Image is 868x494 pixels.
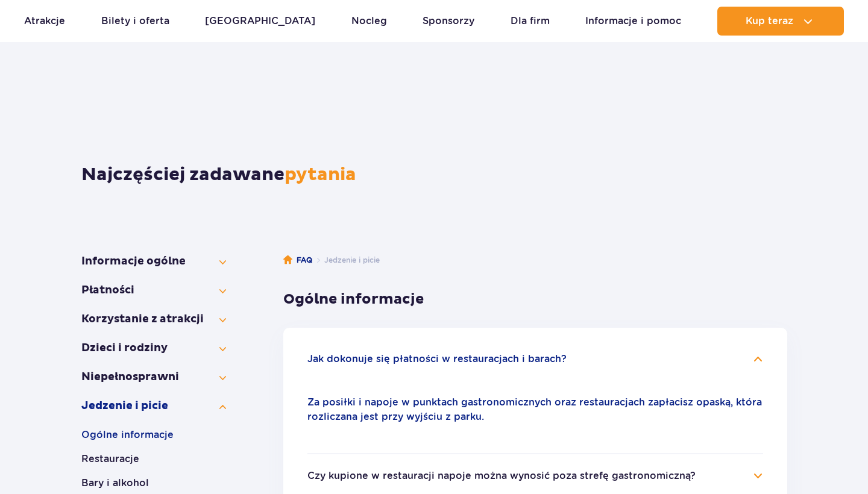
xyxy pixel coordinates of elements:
a: Informacje i pomoc [585,7,681,36]
p: Za posiłki i napoje w punktach gastronomicznych oraz restauracjach zapłacisz opaską, która rozlic... [307,395,763,424]
span: pytania [285,163,356,186]
li: Jedzenie i picie [312,254,380,266]
a: [GEOGRAPHIC_DATA] [205,7,315,36]
a: Bilety i oferta [101,7,169,36]
a: FAQ [283,254,312,266]
h1: Najczęściej zadawane [81,164,787,186]
button: Restauracje [81,452,226,466]
button: Płatności [81,283,226,298]
a: Nocleg [351,7,387,36]
button: Dzieci i rodziny [81,341,226,355]
a: Sponsorzy [423,7,474,36]
a: Atrakcje [24,7,65,36]
h3: Ogólne informacje [283,290,787,308]
button: Informacje ogólne [81,254,226,269]
button: Kup teraz [717,7,844,36]
a: Dla firm [511,7,550,36]
span: Kup teraz [746,16,793,27]
button: Jak dokonuje się płatności w restauracjach i barach? [307,354,567,364]
button: Jedzenie i picie [81,399,226,413]
button: Czy kupione w restauracji napoje można wynosić poza strefę gastronomiczną? [307,471,696,481]
button: Ogólne informacje [81,428,226,442]
button: Korzystanie z atrakcji [81,312,226,327]
button: Bary i alkohol [81,476,226,490]
button: Niepełno­sprawni [81,370,226,384]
